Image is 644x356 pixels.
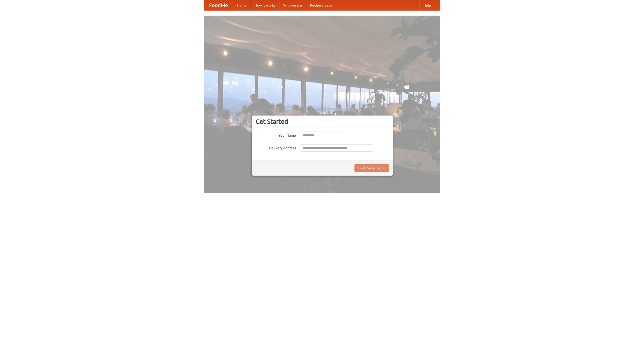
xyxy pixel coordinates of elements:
a: Help [419,0,435,10]
a: FoodMe [204,0,233,10]
label: Your Name [256,132,296,138]
label: Delivery Address [256,144,296,150]
a: Recipe videos [306,0,336,10]
button: Find Restaurants! [354,164,389,172]
a: Who we are [279,0,306,10]
a: How it works [251,0,279,10]
h3: Get Started [256,118,389,125]
a: Home [233,0,251,10]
